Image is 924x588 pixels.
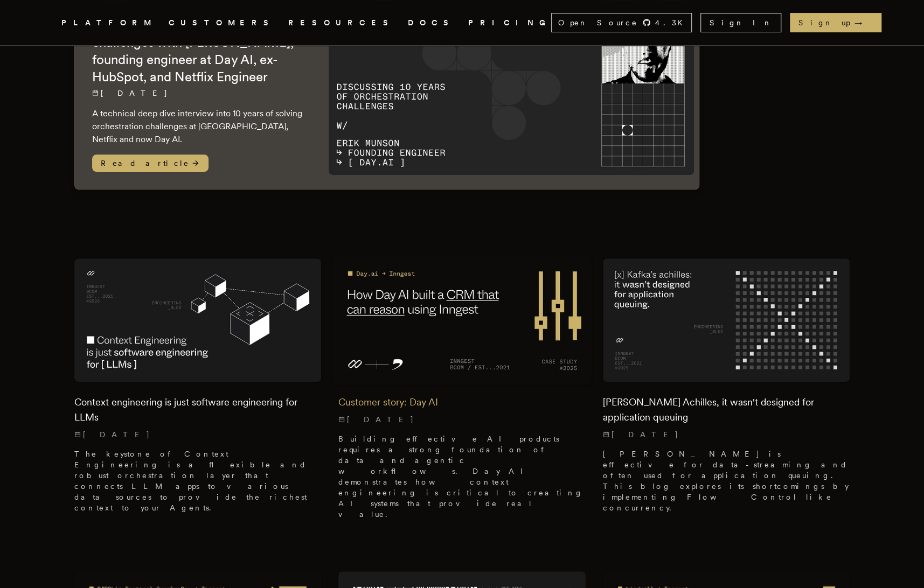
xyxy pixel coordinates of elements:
span: → [854,17,873,28]
a: Featured image for Customer story: Day AI blog postCustomer story: Day AI[DATE] Building effectiv... [338,258,586,528]
p: [DATE] [74,429,322,440]
span: Open Source [558,17,638,28]
p: [DATE] [338,414,586,425]
span: Read article [92,155,209,172]
button: PLATFORM [61,16,156,30]
h2: [PERSON_NAME] Achilles, it wasn't designed for application queuing [603,395,850,425]
p: [PERSON_NAME] is effective for data-streaming and often used for application queuing. This blog e... [603,449,850,513]
p: Building effective AI products requires a strong foundation of data and agentic workflows. Day AI... [338,433,586,520]
a: DOCS [408,16,455,30]
p: [DATE] [92,88,307,99]
span: 4.3 K [655,17,689,28]
a: Sign In [700,13,781,32]
img: Featured image for Kafka's Achilles, it wasn't designed for application queuing blog post [603,258,850,382]
h2: Context engineering is just software engineering for LLMs [74,395,322,425]
a: CUSTOMERS [169,16,275,30]
a: Featured image for Kafka's Achilles, it wasn't designed for application queuing blog post[PERSON_... [603,258,850,522]
img: Featured image for Context engineering is just software engineering for LLMs blog post [74,258,322,382]
button: RESOURCES [288,16,395,30]
h2: Customer story: Day AI [338,395,586,410]
h2: Discussing 10 years of orchestration challenges with [PERSON_NAME], founding engineer at Day AI, ... [92,17,307,86]
p: The keystone of Context Engineering is a flexible and robust orchestration layer that connects LL... [74,449,322,513]
p: [DATE] [603,429,850,440]
a: Featured image for Context engineering is just software engineering for LLMs blog postContext eng... [74,258,322,522]
img: Featured image for Customer story: Day AI blog post [332,255,592,385]
p: A technical deep dive interview into 10 years of solving orchestration challenges at [GEOGRAPHIC_... [92,107,307,146]
a: Sign up [790,13,881,32]
a: PRICING [468,16,551,30]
